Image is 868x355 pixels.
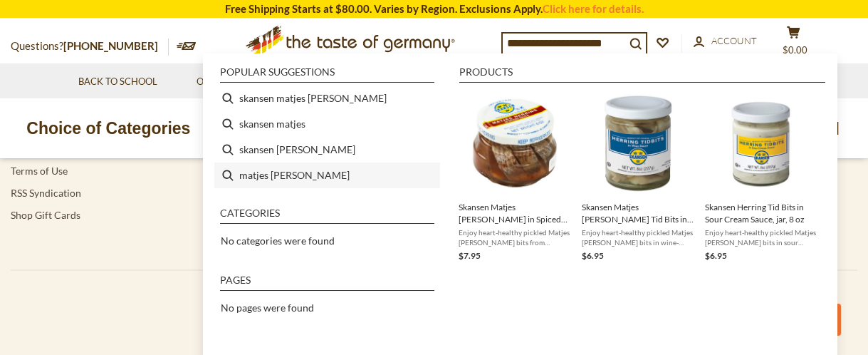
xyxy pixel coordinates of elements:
a: Terms of Use [11,165,68,177]
p: Questions? [11,37,169,56]
li: skansen matjes herring [214,86,440,111]
span: Account [711,35,757,46]
a: Skanse Herring Tid Bits Sour Cream SauceSkansen Herring Tid Bits in Sour Cream Sauce, jar, 8 ozEn... [705,91,817,263]
li: Skansen Matjes Herring in Spiced Sauce jar, 6oz [453,86,576,269]
span: $6.95 [582,250,604,261]
span: Skansen Matjes [PERSON_NAME] in Spiced Sauce jar, 6oz [459,201,570,225]
a: Skansen Matjes [PERSON_NAME] Tid Bits in Wine Sauce jar, 6ozEnjoy heart-healthy pickled Matjes [P... [582,91,694,263]
span: No pages were found [221,302,314,314]
span: No categories were found [221,235,335,247]
a: Account [694,34,757,49]
a: RSS Syndication [11,187,81,199]
li: Skansen Matjes Herring Tid Bits in Wine Sauce jar, 6oz [576,86,699,269]
a: Oktoberfest [197,74,270,90]
span: Enjoy heart-healthy pickled Matjes [PERSON_NAME] bits in wine-flavored brine from [GEOGRAPHIC_DAT... [582,227,694,247]
span: $0.00 [783,44,807,56]
span: $6.95 [705,250,727,261]
a: Back to School [78,74,157,90]
li: Pages [220,275,434,291]
li: Categories [220,208,434,224]
li: skansen matjes [214,111,440,137]
a: Shop Gift Cards [11,209,80,221]
span: Skansen Matjes [PERSON_NAME] Tid Bits in Wine Sauce jar, 6oz [582,201,694,225]
img: Skanse Herring Tid Bits Sour Cream Sauce [709,91,812,195]
a: Click here for details. [543,2,644,15]
button: $0.00 [772,26,815,61]
a: Skansen Matjes [PERSON_NAME] in Spiced Sauce jar, 6ozEnjoy heart-healthy pickled Matjes [PERSON_N... [459,91,570,263]
li: matjes herring [214,163,440,188]
li: Skansen Herring Tid Bits in Sour Cream Sauce, jar, 8 oz [699,86,822,269]
span: Enjoy heart-healthy pickled Matjes [PERSON_NAME] bits in sour cream sauce from [GEOGRAPHIC_DATA].... [705,227,817,247]
span: Enjoy heart-healthy pickled Matjes [PERSON_NAME] bits from [GEOGRAPHIC_DATA]. Matjes are young he... [459,227,570,247]
li: skansen herring [214,137,440,163]
li: Products [459,67,825,83]
li: Popular suggestions [220,67,434,83]
span: Skansen Herring Tid Bits in Sour Cream Sauce, jar, 8 oz [705,201,817,225]
a: [PHONE_NUMBER] [63,39,158,52]
span: $7.95 [459,250,481,261]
